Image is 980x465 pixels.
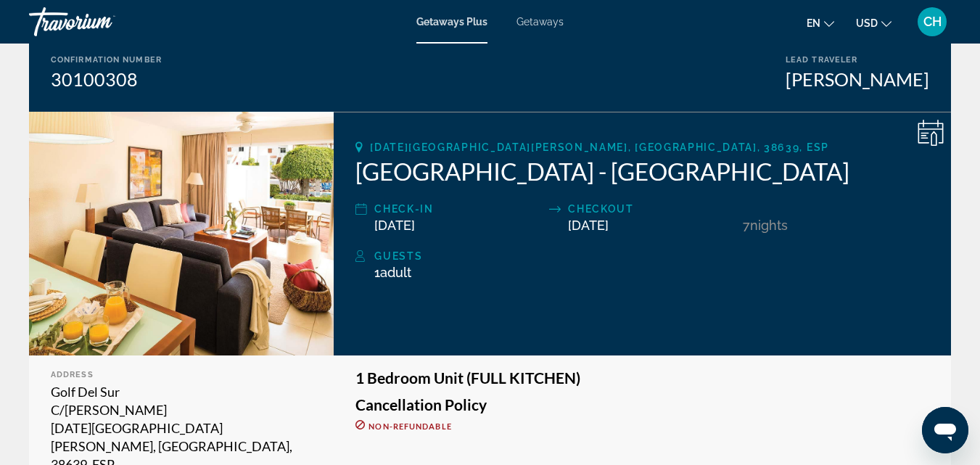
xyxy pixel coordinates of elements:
span: [DATE] [568,218,609,233]
div: 30100308 [51,68,162,90]
h3: 1 Bedroom Unit (FULL KITCHEN) [355,370,929,386]
span: Non-refundable [368,421,451,431]
span: [DATE] [374,218,415,233]
h2: [GEOGRAPHIC_DATA] - [GEOGRAPHIC_DATA] [355,157,929,186]
h3: Cancellation Policy [355,397,929,413]
div: [PERSON_NAME] [786,68,929,90]
div: Guests [374,247,929,265]
a: Travorium [29,3,174,41]
button: Change currency [856,12,892,33]
span: Adult [380,265,411,280]
span: CH [923,15,942,29]
a: Getaways Plus [416,16,487,28]
span: 7 [743,218,750,233]
div: Check-In [374,200,542,218]
span: en [807,17,820,29]
span: 1 [374,265,411,280]
button: User Menu [913,7,951,37]
div: Lead Traveler [786,55,929,65]
span: [DATE][GEOGRAPHIC_DATA][PERSON_NAME], [GEOGRAPHIC_DATA], 38639, ESP [370,141,829,153]
div: Address [51,370,312,379]
iframe: Button to launch messaging window [922,407,968,453]
div: Confirmation Number [51,55,162,65]
div: Checkout [568,200,736,218]
a: Getaways [516,16,564,28]
button: Change language [807,12,834,33]
span: Nights [750,218,788,233]
span: USD [856,17,878,29]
